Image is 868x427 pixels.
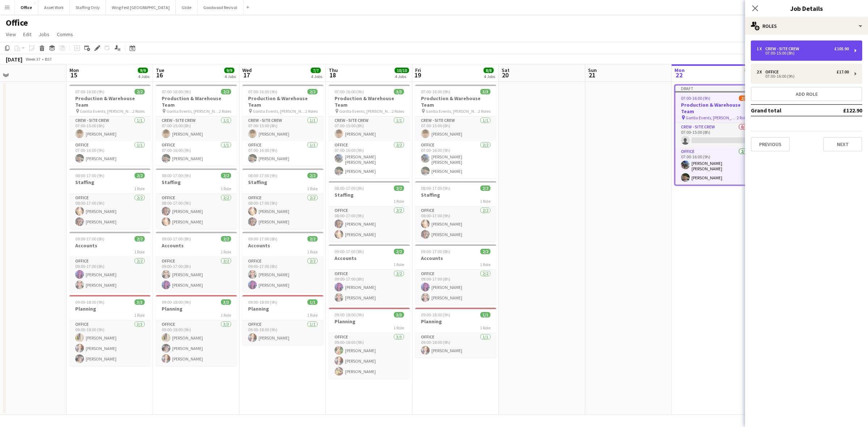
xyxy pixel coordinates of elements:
h3: Production & Warehouse Team [242,95,323,108]
span: 08:00-17:00 (9h) [162,173,191,178]
app-job-card: 09:00-18:00 (9h)1/1Planning1 RoleOffice1/109:00-18:00 (9h)[PERSON_NAME] [415,308,496,358]
span: 07:00-16:00 (9h) [681,95,710,101]
span: 7/7 [311,68,321,73]
a: View [3,30,19,39]
app-card-role: Office1/107:00-16:00 (9h)[PERSON_NAME] [69,141,150,166]
span: 07:00-16:00 (9h) [335,89,364,94]
h3: Planning [415,318,496,325]
span: 2/2 [394,249,404,254]
span: Gorilla Events, [PERSON_NAME][GEOGRAPHIC_DATA], [GEOGRAPHIC_DATA], [GEOGRAPHIC_DATA] [253,108,305,114]
div: 09:00-17:00 (8h)2/2Accounts1 RoleOffice2/209:00-17:00 (8h)[PERSON_NAME][PERSON_NAME] [329,244,410,305]
div: 09:00-17:00 (8h)2/2Accounts1 RoleOffice2/209:00-17:00 (8h)[PERSON_NAME][PERSON_NAME] [242,232,323,292]
span: 1 Role [307,249,318,255]
app-job-card: 08:00-17:00 (9h)2/2Staffing1 RoleOffice2/208:00-17:00 (9h)[PERSON_NAME][PERSON_NAME] [242,168,323,229]
h3: Staffing [415,192,496,198]
app-card-role: Office2/207:00-16:00 (9h)[PERSON_NAME] [PERSON_NAME][PERSON_NAME] [675,148,755,185]
span: 17 [241,71,252,79]
div: 07:00-16:00 (9h) [757,74,849,78]
h3: Accounts [415,255,496,261]
app-card-role: Crew - Site Crew0/107:00-15:00 (8h) [675,123,755,148]
span: 09:00-17:00 (8h) [75,236,105,242]
h3: Production & Warehouse Team [415,95,496,108]
span: 2 Roles [392,108,404,114]
span: 09:00-18:00 (9h) [162,299,191,305]
app-job-card: 09:00-18:00 (9h)3/3Planning1 RoleOffice3/309:00-18:00 (9h)[PERSON_NAME][PERSON_NAME][PERSON_NAME] [156,295,237,366]
span: 21 [587,71,597,79]
span: 07:00-16:00 (9h) [162,89,191,94]
span: Wed [242,67,252,73]
span: 2/2 [307,89,318,94]
div: Office [765,69,782,74]
app-job-card: 08:00-17:00 (9h)2/2Staffing1 RoleOffice2/208:00-17:00 (9h)[PERSON_NAME][PERSON_NAME] [156,168,237,229]
span: 2/2 [307,173,318,178]
span: Mon [675,67,685,73]
span: 08:00-17:00 (9h) [421,185,450,191]
h3: Planning [69,306,150,312]
span: 2/2 [480,249,490,254]
h3: Planning [156,306,237,312]
app-job-card: 08:00-17:00 (9h)2/2Staffing1 RoleOffice2/208:00-17:00 (9h)[PERSON_NAME][PERSON_NAME] [415,181,496,242]
div: 2 x [757,69,765,74]
span: 1 Role [221,312,231,318]
span: 1 Role [480,262,490,267]
span: 1 Role [221,186,231,191]
span: View [6,31,16,38]
div: 09:00-18:00 (9h)3/3Planning1 RoleOffice3/309:00-18:00 (9h)[PERSON_NAME][PERSON_NAME][PERSON_NAME] [329,308,410,379]
h3: Staffing [156,179,237,185]
button: Wing Fest [GEOGRAPHIC_DATA] [106,0,176,14]
span: 3/3 [480,89,490,94]
span: Sun [588,67,597,73]
a: Edit [20,30,34,39]
div: £17.00 [837,69,849,74]
span: 1 Role [134,312,145,318]
app-card-role: Office1/107:00-16:00 (9h)[PERSON_NAME] [242,141,323,166]
span: 07:00-16:00 (9h) [75,89,105,94]
span: 2/2 [307,236,318,242]
span: 07:00-16:00 (9h) [248,89,277,94]
span: 2 Roles [305,108,318,114]
div: 07:00-16:00 (9h)2/2Production & Warehouse Team Gorilla Events, [PERSON_NAME][GEOGRAPHIC_DATA], [G... [69,85,150,166]
span: Mon [69,67,79,73]
span: 2 Roles [478,108,490,114]
span: Gorilla Events, [PERSON_NAME][GEOGRAPHIC_DATA], [GEOGRAPHIC_DATA], [GEOGRAPHIC_DATA] [686,115,737,120]
div: 09:00-18:00 (9h)3/3Planning1 RoleOffice3/309:00-18:00 (9h)[PERSON_NAME][PERSON_NAME][PERSON_NAME] [69,295,150,366]
span: 08:00-17:00 (9h) [75,173,105,178]
button: Add role [751,87,862,101]
h3: Staffing [242,179,323,185]
app-job-card: 09:00-17:00 (8h)2/2Accounts1 RoleOffice2/209:00-17:00 (8h)[PERSON_NAME][PERSON_NAME] [69,232,150,292]
span: Tue [156,67,164,73]
button: Asset Work [38,0,70,14]
app-card-role: Office2/209:00-17:00 (8h)[PERSON_NAME][PERSON_NAME] [156,257,237,292]
div: 4 Jobs [311,74,322,79]
span: Comms [57,31,73,38]
div: 1 x [757,46,765,51]
span: Edit [23,31,31,38]
td: Grand total [751,104,819,116]
span: 2/2 [221,89,231,94]
span: 1 Role [480,198,490,204]
h3: Accounts [69,242,150,249]
span: 09:00-17:00 (8h) [335,249,364,254]
h3: Planning [242,306,323,312]
div: 4 Jobs [395,74,409,79]
span: Week 37 [24,56,42,62]
div: 4 Jobs [484,74,495,79]
app-card-role: Office2/209:00-17:00 (8h)[PERSON_NAME][PERSON_NAME] [329,270,410,305]
span: 1 Role [393,198,404,204]
button: Glide [176,0,197,14]
h3: Production & Warehouse Team [675,102,755,115]
h3: Production & Warehouse Team [69,95,150,108]
app-card-role: Office3/309:00-18:00 (9h)[PERSON_NAME][PERSON_NAME][PERSON_NAME] [69,320,150,366]
app-job-card: 07:00-16:00 (9h)3/3Production & Warehouse Team Gorilla Events, [PERSON_NAME][GEOGRAPHIC_DATA], [G... [415,85,496,178]
span: 9/9 [224,68,234,73]
app-card-role: Office3/309:00-18:00 (9h)[PERSON_NAME][PERSON_NAME][PERSON_NAME] [156,320,237,366]
h3: Job Details [745,4,868,13]
span: 2/2 [394,185,404,191]
app-job-card: 09:00-17:00 (8h)2/2Accounts1 RoleOffice2/209:00-17:00 (8h)[PERSON_NAME][PERSON_NAME] [156,232,237,292]
app-job-card: 07:00-16:00 (9h)2/2Production & Warehouse Team Gorilla Events, [PERSON_NAME][GEOGRAPHIC_DATA], [G... [242,85,323,166]
div: 07:00-16:00 (9h)2/2Production & Warehouse Team Gorilla Events, [PERSON_NAME][GEOGRAPHIC_DATA], [G... [156,85,237,166]
span: 09:00-17:00 (8h) [421,249,450,254]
